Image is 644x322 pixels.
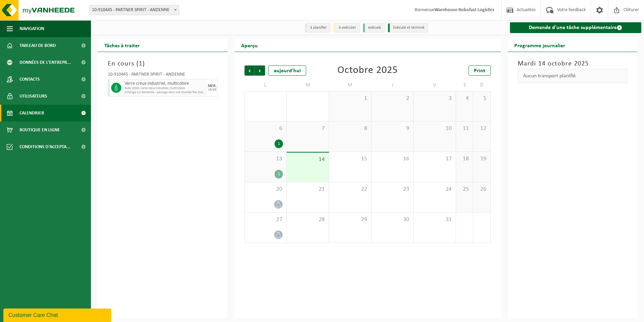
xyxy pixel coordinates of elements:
[332,125,368,132] span: 8
[417,216,452,223] span: 31
[508,38,572,52] h2: Programme journalier
[375,186,410,193] span: 23
[290,156,325,163] span: 14
[375,125,410,132] span: 9
[305,23,330,32] li: à planifier
[477,125,487,132] span: 12
[363,23,385,32] li: exécuté
[388,23,428,32] li: Exécuté et terminé
[275,170,283,179] div: 1
[20,138,70,155] span: Conditions d'accepta...
[375,155,410,163] span: 16
[372,79,414,91] td: J
[290,186,325,193] span: 21
[20,122,60,138] span: Boutique en ligne
[287,79,329,91] td: M
[332,155,368,163] span: 15
[469,65,491,76] a: Print
[20,37,56,54] span: Tableau de bord
[375,216,410,223] span: 30
[20,71,40,88] span: Contacts
[20,20,44,37] span: Navigation
[332,95,368,102] span: 1
[139,60,142,67] span: 1
[20,88,47,105] span: Utilisateurs
[108,72,218,79] div: 10-910445 - PARTNER SPIRIT - ANDENNE
[208,88,216,91] div: 15/10
[20,54,71,71] span: Données de l'entrepr...
[417,155,452,163] span: 17
[248,155,283,163] span: 13
[248,216,283,223] span: 27
[125,86,206,90] span: Bulle 1000L verre creux industriel, multicolore
[208,84,217,88] div: MER.
[518,69,627,83] div: Aucun transport planifié
[337,65,398,76] div: Octobre 2025
[417,186,452,193] span: 24
[456,79,473,91] td: S
[234,38,264,52] h2: Aperçu
[417,125,452,132] span: 10
[332,216,368,223] span: 29
[477,155,487,163] span: 19
[375,95,410,102] span: 2
[125,81,206,86] span: Verre creux industriel, multicolore
[473,79,490,91] td: D
[108,59,218,69] h3: En cours ( )
[248,186,283,193] span: 20
[477,186,487,193] span: 26
[459,155,470,163] span: 18
[98,38,147,52] h2: Tâches à traiter
[248,125,283,132] span: 6
[20,105,44,122] span: Calendrier
[477,95,487,102] span: 5
[275,139,283,148] div: 1
[290,125,325,132] span: 7
[290,216,325,223] span: 28
[417,95,452,102] span: 3
[510,22,642,33] a: Demande d'une tâche supplémentaire
[434,7,494,12] strong: Warehouse Robofast Logistics
[459,125,470,132] span: 11
[329,79,372,91] td: M
[459,95,470,102] span: 4
[245,79,287,91] td: L
[89,5,179,15] span: 10-910445 - PARTNER SPIRIT - ANDENNE
[459,186,470,193] span: 25
[414,79,456,91] td: V
[518,59,627,69] h3: Mardi 14 octobre 2025
[474,68,485,74] span: Print
[334,23,360,32] li: à exécuter
[125,90,206,95] span: Echange sur demande - passage dans une tournée fixe (traitement inclus)
[89,5,179,15] span: 10-910445 - PARTNER SPIRIT - ANDENNE
[268,65,306,76] div: aujourd'hui
[245,65,255,76] span: Précédent
[3,307,112,322] iframe: chat widget
[255,65,265,76] span: Suivant
[332,186,368,193] span: 22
